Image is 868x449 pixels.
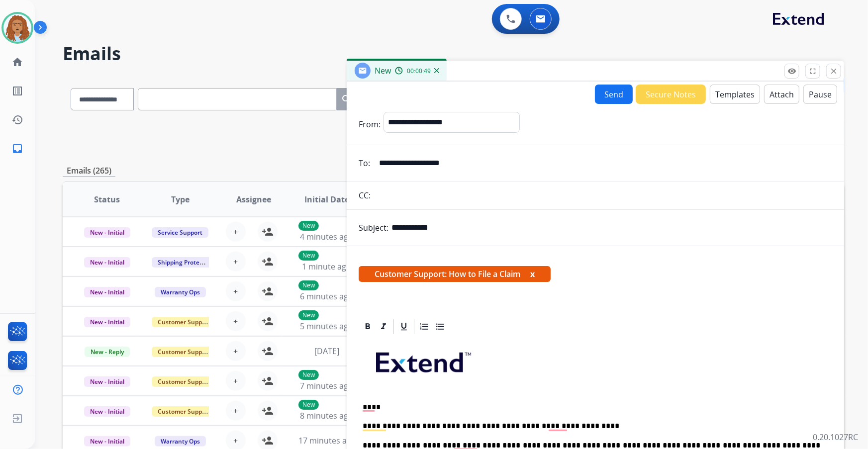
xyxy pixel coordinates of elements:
[262,405,274,417] mat-icon: person_add
[341,93,353,105] mat-icon: search
[262,435,274,447] mat-icon: person_add
[152,257,220,268] span: Shipping Protection
[152,406,216,417] span: Customer Support
[298,435,356,446] span: 17 minutes ago
[233,375,238,387] span: +
[11,56,23,68] mat-icon: home
[300,291,353,302] span: 6 minutes ago
[226,401,246,421] button: +
[710,85,760,104] button: Templates
[304,193,349,205] span: Initial Date
[376,319,391,334] div: Italic
[300,321,353,332] span: 5 minutes ago
[84,317,130,327] span: New - Initial
[787,67,796,76] mat-icon: remove_red_eye
[298,400,319,410] p: New
[359,157,370,169] p: To:
[375,65,391,76] span: New
[226,281,246,301] button: +
[233,226,238,238] span: +
[226,371,246,391] button: +
[636,85,706,104] button: Secure Notes
[152,347,216,357] span: Customer Support
[298,221,319,231] p: New
[359,266,551,282] span: Customer Support: How to File a Claim
[300,410,353,421] span: 8 minutes ago
[233,315,238,327] span: +
[262,345,274,357] mat-icon: person_add
[84,406,130,417] span: New - Initial
[3,14,31,42] img: avatar
[84,287,130,297] span: New - Initial
[11,85,23,97] mat-icon: list_alt
[314,346,339,357] span: [DATE]
[595,85,633,104] button: Send
[233,435,238,447] span: +
[152,227,208,238] span: Service Support
[171,193,190,205] span: Type
[84,376,130,387] span: New - Initial
[530,268,535,280] button: x
[262,226,274,238] mat-icon: person_add
[262,315,274,327] mat-icon: person_add
[262,256,274,268] mat-icon: person_add
[155,287,206,297] span: Warranty Ops
[433,319,448,334] div: Bullet List
[764,85,799,104] button: Attach
[236,193,271,205] span: Assignee
[11,143,23,155] mat-icon: inbox
[803,85,837,104] button: Pause
[813,431,858,443] p: 0.20.1027RC
[298,280,319,290] p: New
[84,227,130,238] span: New - Initial
[233,256,238,268] span: +
[407,67,431,75] span: 00:00:49
[226,341,246,361] button: +
[226,311,246,331] button: +
[359,189,371,201] p: CC:
[226,252,246,271] button: +
[94,193,120,205] span: Status
[233,345,238,357] span: +
[302,261,351,272] span: 1 minute ago
[152,317,216,327] span: Customer Support
[63,165,115,177] p: Emails (265)
[298,370,319,380] p: New
[63,44,844,64] h2: Emails
[300,231,353,242] span: 4 minutes ago
[262,375,274,387] mat-icon: person_add
[85,347,130,357] span: New - Reply
[226,222,246,242] button: +
[84,257,130,268] span: New - Initial
[359,222,388,234] p: Subject:
[360,319,375,334] div: Bold
[417,319,432,334] div: Ordered List
[829,67,838,76] mat-icon: close
[84,436,130,447] span: New - Initial
[152,376,216,387] span: Customer Support
[396,319,411,334] div: Underline
[262,285,274,297] mat-icon: person_add
[233,285,238,297] span: +
[11,114,23,126] mat-icon: history
[298,310,319,320] p: New
[300,380,353,391] span: 7 minutes ago
[359,118,381,130] p: From:
[233,405,238,417] span: +
[808,67,817,76] mat-icon: fullscreen
[298,251,319,261] p: New
[155,436,206,447] span: Warranty Ops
